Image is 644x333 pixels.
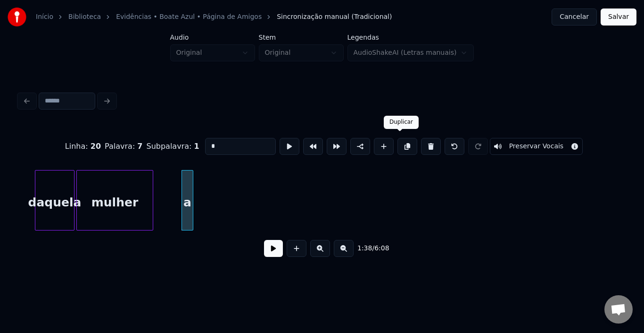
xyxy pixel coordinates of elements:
[357,244,380,253] div: /
[36,12,53,22] a: Início
[259,34,344,41] label: Stem
[277,12,392,22] span: Sincronização manual (Tradicional)
[357,244,372,253] span: 1:38
[68,12,101,22] a: Biblioteca
[604,295,633,324] a: Bate-papo aberto
[147,141,199,152] div: Subpalavra :
[194,142,199,151] span: 1
[105,141,142,152] div: Palavra :
[8,8,26,26] img: youka
[91,142,101,151] span: 20
[65,141,101,152] div: Linha :
[552,9,597,26] button: Cancelar
[36,12,392,22] nav: breadcrumb
[170,34,255,41] label: Áudio
[116,12,262,22] a: Evidências • Boate Azul • Página de Amigos
[374,244,389,253] span: 6:08
[137,142,142,151] span: 7
[347,34,474,41] label: Legendas
[601,9,636,26] button: Salvar
[389,119,413,126] div: Duplicar
[490,138,583,155] button: Toggle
